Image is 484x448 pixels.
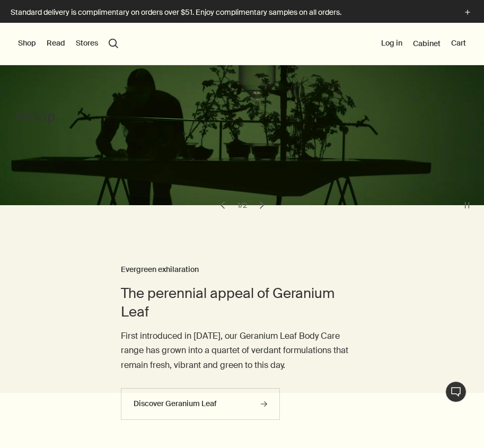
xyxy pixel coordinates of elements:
button: Open search [109,39,118,48]
button: Stores [76,38,98,49]
nav: supplementary [381,23,466,65]
h2: The perennial appeal of Geranium Leaf [121,284,363,321]
button: previous slide [215,198,230,213]
button: Standard delivery is complimentary on orders over $51. Enjoy complimentary samples on all orders. [11,6,473,19]
button: next slide [254,198,269,213]
a: Discover Geranium Leaf [121,388,280,420]
h3: Evergreen exhilaration [121,263,363,276]
nav: primary [18,23,118,65]
div: 1 / 2 [234,200,250,210]
button: Log in [381,38,402,49]
button: Live Assistance [445,381,467,402]
button: Read [47,38,65,49]
button: Shop [18,38,36,49]
a: Cabinet [413,39,441,48]
a: Aesop [15,110,58,128]
p: Standard delivery is complimentary on orders over $51. Enjoy complimentary samples on all orders. [11,7,451,18]
p: First introduced in [DATE], our Geranium Leaf Body Care range has grown into a quartet of verdant... [121,329,363,372]
button: Cart [451,38,466,49]
button: pause [460,198,474,213]
svg: Aesop [15,110,58,126]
